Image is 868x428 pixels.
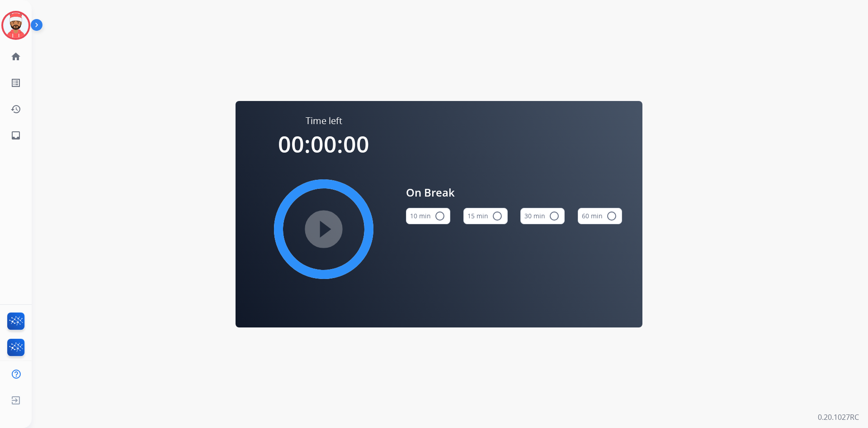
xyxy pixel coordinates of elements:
span: 00:00:00 [278,129,369,159]
mat-icon: history [10,104,21,115]
mat-icon: radio_button_unchecked [492,211,503,221]
span: On Break [406,184,622,201]
mat-icon: home [10,51,21,62]
p: 0.20.1027RC [818,412,859,423]
mat-icon: radio_button_unchecked [549,211,560,221]
button: 30 min [520,208,565,224]
mat-icon: radio_button_unchecked [606,211,617,221]
span: Time left [306,115,342,127]
mat-icon: radio_button_unchecked [434,211,445,221]
button: 15 min [463,208,508,224]
mat-icon: inbox [10,130,21,141]
img: avatar [3,13,28,38]
button: 10 min [406,208,450,224]
button: 60 min [578,208,622,224]
mat-icon: list_alt [10,77,21,88]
